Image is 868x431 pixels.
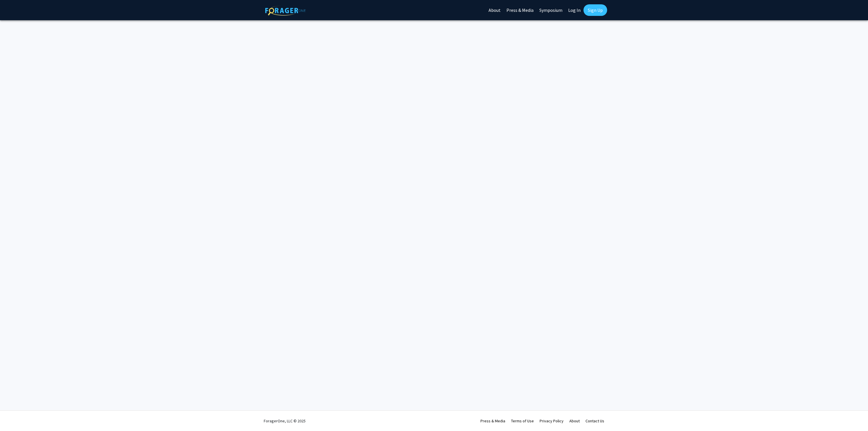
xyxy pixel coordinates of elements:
[585,418,604,423] a: Contact Us
[264,411,306,431] div: ForagerOne, LLC © 2025
[265,5,306,16] img: ForagerOne Logo
[583,4,607,16] a: Sign Up
[569,418,580,423] a: About
[511,418,534,423] a: Terms of Use
[540,418,564,423] a: Privacy Policy
[480,418,505,423] a: Press & Media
